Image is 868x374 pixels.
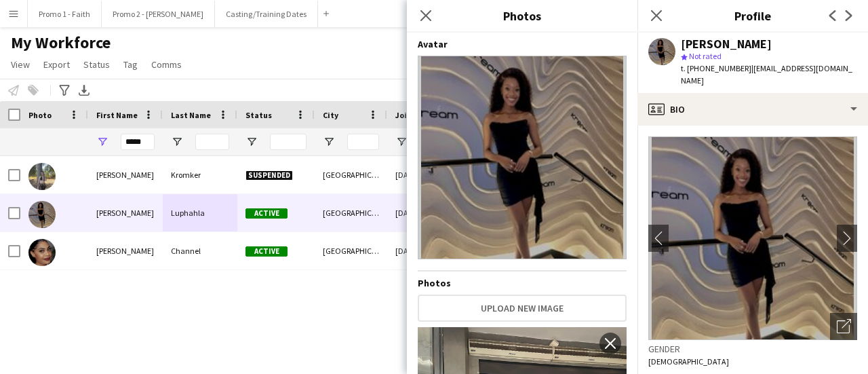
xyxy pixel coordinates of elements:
img: Crew avatar or photo [648,136,857,340]
button: Casting/Training Dates [215,1,318,27]
div: [DATE] [387,194,458,231]
div: [GEOGRAPHIC_DATA] [315,156,387,193]
h3: Photos [407,7,637,24]
input: Status Filter Input [270,134,307,150]
div: Bio [637,93,868,126]
div: [DATE] [387,232,458,269]
span: Export [43,58,70,71]
div: Channel [163,232,237,269]
img: Crew avatar [418,56,627,259]
span: [DEMOGRAPHIC_DATA] [648,356,729,367]
span: City [323,110,338,120]
h4: Avatar [418,38,627,50]
span: Photo [28,110,52,120]
h3: Profile [637,7,868,24]
span: | [EMAIL_ADDRESS][DOMAIN_NAME] [681,63,852,86]
button: Open Filter Menu [171,136,183,148]
input: Last Name Filter Input [195,134,229,150]
span: Comms [151,58,182,71]
span: Last Name [171,110,211,120]
img: Megan Luphahla [28,201,56,228]
h4: Photos [418,277,627,289]
a: View [5,56,35,73]
span: View [11,58,30,71]
div: [GEOGRAPHIC_DATA] [315,232,387,269]
input: First Name Filter Input [121,134,155,150]
div: [DATE] [387,156,458,193]
span: First Name [96,110,138,120]
div: [GEOGRAPHIC_DATA] [315,194,387,231]
div: [PERSON_NAME] [88,232,163,269]
span: Joined [395,110,422,120]
div: Luphahla [163,194,237,231]
button: Open Filter Menu [323,136,335,148]
span: Not rated [689,51,722,61]
span: Tag [123,58,138,71]
a: Tag [118,56,143,73]
div: [PERSON_NAME] [681,38,772,50]
img: Megan Kromker [28,163,56,190]
app-action-btn: Advanced filters [56,82,73,98]
div: [PERSON_NAME] [88,156,163,193]
a: Export [38,56,75,73]
span: Status [245,110,272,120]
a: Status [78,56,115,73]
div: Open photos pop-in [830,313,857,340]
div: Kromker [163,156,237,193]
a: Comms [146,56,187,73]
button: Upload new image [418,295,627,322]
h3: Gender [648,343,857,355]
span: t. [PHONE_NUMBER] [681,63,751,73]
img: Megan Channel [28,239,56,266]
span: Active [245,208,288,219]
div: [PERSON_NAME] [88,194,163,231]
app-action-btn: Export XLSX [76,82,92,98]
span: Status [83,58,110,71]
button: Promo 1 - Faith [28,1,102,27]
button: Open Filter Menu [245,136,258,148]
button: Open Filter Menu [395,136,408,148]
span: Active [245,246,288,257]
input: City Filter Input [347,134,379,150]
button: Open Filter Menu [96,136,108,148]
span: My Workforce [11,33,111,53]
span: Suspended [245,170,293,181]
button: Promo 2 - [PERSON_NAME] [102,1,215,27]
